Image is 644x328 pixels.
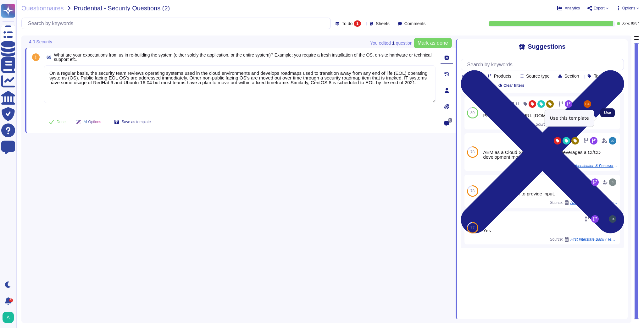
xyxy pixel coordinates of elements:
img: user [609,178,616,186]
span: Export [594,6,605,10]
span: Mark as done [418,41,448,46]
span: 86 / 87 [631,22,639,25]
img: user [609,137,616,145]
span: 78 [470,150,475,154]
span: Sheets [376,21,390,26]
img: user [584,100,591,108]
button: Analytics [557,6,580,11]
span: Options [622,6,635,10]
span: Done: [621,22,630,25]
span: Use [604,111,611,115]
span: Done [57,120,66,124]
span: To do [342,21,353,26]
span: 77 [470,226,475,230]
input: Search by keywords [464,59,624,70]
input: Search by keywords [25,18,330,29]
span: Save as template [122,120,151,124]
span: What are your expectations from us in re-building the system (either solely the application, or t... [54,52,432,62]
span: 78 [470,189,475,193]
button: Mark as done [414,38,452,48]
img: user [609,215,616,223]
button: Use [600,108,615,117]
span: AI Options [84,120,101,124]
span: Comments [404,21,426,26]
img: user [3,312,14,323]
button: Save as template [109,116,156,128]
span: 69 [44,55,52,59]
textarea: On a regular basis, the security team reviews operating systems used in the cloud environments an... [44,65,436,103]
span: 0 [448,118,452,123]
div: 1 [354,20,361,27]
button: Done [44,116,71,128]
span: Analytics [565,6,580,10]
span: 80 [470,111,475,115]
span: Questionnaires [21,5,64,11]
span: Prudential - Security Questions (2) [74,5,170,11]
div: 9+ [9,298,13,302]
b: 1 [392,41,395,45]
span: You edited question [370,41,412,45]
div: Use this template [545,110,594,127]
button: user [1,310,18,324]
span: 4.0 Security [29,40,52,44]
